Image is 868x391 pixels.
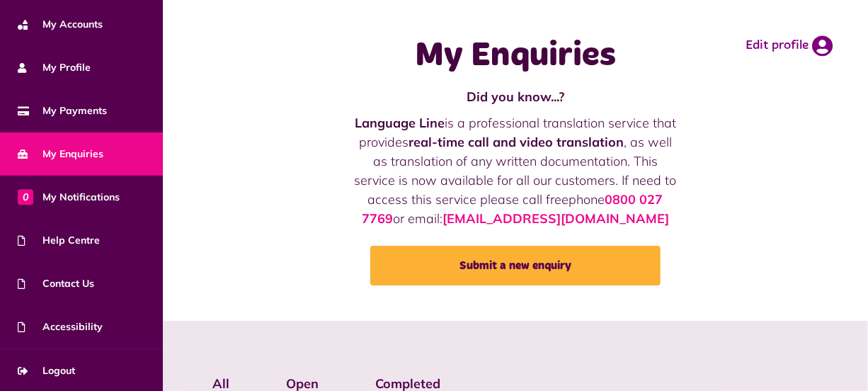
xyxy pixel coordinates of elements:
span: Help Centre [18,233,100,248]
span: Contact Us [18,276,94,291]
strong: Language Line [355,115,445,131]
strong: real-time call and video translation [409,134,624,150]
span: Logout [18,363,75,378]
strong: Did you know...? [467,89,564,105]
p: is a professional translation service that provides , as well as translation of any written docum... [353,113,678,228]
span: My Enquiries [18,147,103,161]
a: Edit profile [746,35,833,57]
span: My Profile [18,60,91,75]
a: Submit a new enquiry [370,246,661,285]
span: My Notifications [18,190,120,205]
span: 0 [18,189,33,205]
a: 0800 027 7769 [362,191,663,227]
h1: My Enquiries [353,35,678,76]
span: Accessibility [18,319,103,334]
span: My Payments [18,103,107,118]
a: [EMAIL_ADDRESS][DOMAIN_NAME] [442,210,669,227]
span: My Accounts [18,17,103,32]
